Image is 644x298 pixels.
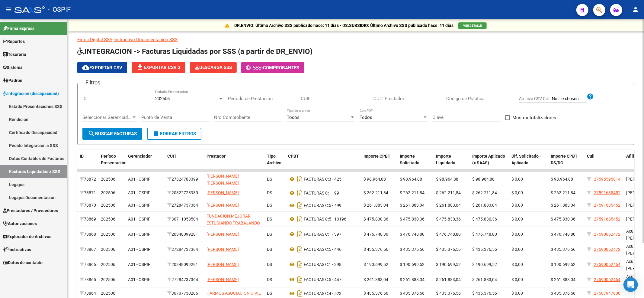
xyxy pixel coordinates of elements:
span: Comprobantes [263,65,299,70]
span: Tipo Archivo [267,154,281,165]
span: Archivo CSV CUIL [519,96,552,101]
button: VER DETALLE [458,22,487,29]
span: $ 0,00 [511,247,523,252]
span: Integración (discapacidad) [3,90,59,97]
span: 202506 [101,190,115,195]
datatable-header-cell: Importe Solicitado [397,150,434,176]
span: Todos [360,115,372,120]
span: $ 190.699,52 [472,262,497,267]
span: FACTURAS C: [304,262,329,267]
span: [PERSON_NAME] [207,262,239,267]
div: 78872 [80,176,96,183]
div: 20322728930 [167,189,202,196]
button: -Comprobantes [241,62,304,73]
span: 202506 [101,232,115,237]
span: $ 261.883,04 [436,203,461,208]
span: Prestador [207,154,226,159]
div: 78871 [80,189,96,196]
span: $ 435.376,56 [551,291,575,296]
mat-icon: delete [152,130,160,137]
span: Dif. Solicitado - Aplicado [511,154,541,165]
span: $ 261.883,04 [551,203,575,208]
span: $ 475.830,36 [436,217,461,221]
datatable-header-cell: CUIT [165,150,204,176]
span: $ 262.211,84 [400,190,425,195]
span: $ 476.748,80 [472,232,497,237]
span: Importe CPBT [364,154,390,159]
span: Prestadores / Proveedores [3,207,58,214]
datatable-header-cell: Dif. Solicitado - Aplicado [509,150,548,176]
span: 27591685452 [594,190,620,195]
span: Período Presentación [101,154,127,165]
span: DS [267,262,272,267]
span: Borrar Filtros [152,131,196,136]
span: 202506 [101,203,115,208]
span: $ 262.211,84 [551,190,575,195]
button: Borrar Filtros [147,128,201,140]
span: $ 261.883,04 [364,203,388,208]
mat-icon: person [632,6,639,13]
p: - [77,36,634,43]
span: - OSPIF [48,3,71,16]
span: $ 262.211,84 [436,190,461,195]
span: $ 435.376,56 [400,247,425,252]
span: $ 0,00 [511,217,523,221]
span: Todos [287,115,300,120]
button: Exportar CSV [77,62,127,73]
div: 1 - 398 [288,260,359,269]
span: DS [267,232,272,237]
span: $ 475.830,36 [364,217,388,221]
span: 202506 [101,177,115,182]
span: $ 0,00 [511,291,523,296]
a: Firma Digital SSS [77,37,112,42]
span: $ 98.964,88 [472,177,495,182]
span: $ 261.883,04 [472,277,497,282]
span: Mostrar totalizadores [512,114,556,121]
span: - [246,65,263,70]
span: $ 98.964,88 [400,177,422,182]
span: Tesorería [3,51,26,58]
span: [PERSON_NAME] [PERSON_NAME] [207,174,239,185]
span: $ 98.964,88 [364,177,386,182]
mat-icon: search [88,130,95,137]
span: Importe Aplicado (x SAAS) [472,154,505,165]
span: DS [267,247,272,252]
div: 3 - 425 [288,174,359,184]
span: A01 - OSPIF [128,190,150,195]
span: 202506 [101,247,115,252]
mat-icon: help [587,93,594,100]
span: $ 476.748,80 [436,232,461,237]
span: Buscar Facturas [88,131,137,136]
span: $ 0,00 [511,203,523,208]
span: FACTURAS C: [304,217,329,221]
datatable-header-cell: Importe Liquidado [434,150,470,176]
i: Descargar documento [296,201,304,210]
span: FUNDACION MEJORAR ESTUDIANDO TRABAJANDO PARA ASCENDER SOCIALMENTE ( M.E.T.A.S.) [207,214,260,239]
div: Open Intercom Messenger [623,277,638,292]
span: $ 435.376,56 [364,291,388,296]
div: 5 - 446 [288,244,359,254]
span: FACTURAS C: [304,177,329,182]
span: Importe CPBT DS/DC [551,154,578,165]
span: FACTURAS C: [304,277,329,282]
span: $ 475.830,36 [400,217,425,221]
span: DS [267,190,272,195]
span: DS [267,203,272,208]
span: Instructivos [3,246,31,253]
span: $ 0,00 [511,262,523,267]
span: $ 261.883,04 [436,277,461,282]
span: $ 435.376,56 [436,247,461,252]
div: 1 - 99 [288,188,359,198]
p: DR.ENVIO: Último Archivo SSS publicado hace: 11 días - DS.SUBSIDIO: Último Archivo SSS publicado ... [234,22,453,29]
span: 202506 [101,262,115,267]
span: DS [267,291,272,296]
span: A01 - OSPIF [128,247,150,252]
span: 202506 [101,277,115,282]
div: 78866 [80,261,96,268]
span: HARMOS ASOCIACION CIVIL [207,291,261,296]
span: DS [267,217,272,221]
i: Descargar documento [296,174,304,184]
div: 27284737364 [167,202,202,209]
span: 27595595814 [594,177,620,182]
span: A01 - OSPIF [128,177,150,182]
